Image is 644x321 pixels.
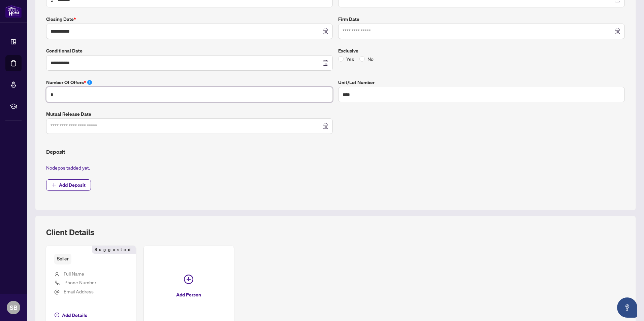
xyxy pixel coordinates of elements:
label: Closing Date [46,15,333,23]
span: Seller [54,254,71,264]
span: SB [10,303,18,312]
span: Suggested [92,246,136,254]
span: Add Deposit [59,180,86,190]
span: Add Details [62,310,87,321]
span: info-circle [87,80,92,85]
span: No deposit added yet. [46,165,90,171]
label: Unit/Lot Number [338,79,625,86]
button: Add Details [54,310,88,321]
button: Add Deposit [46,179,91,191]
label: Firm Date [338,15,625,23]
button: Open asap [617,297,637,318]
h2: Client Details [46,227,94,238]
span: plus [52,183,56,187]
img: logo [5,5,22,17]
label: Mutual Release Date [46,110,333,118]
label: Exclusive [338,47,625,55]
span: No [365,55,376,63]
span: plus-circle [184,275,193,284]
span: Add Person [176,289,201,300]
label: Number of offers [46,79,333,86]
span: Phone Number [64,279,96,285]
span: Email Address [64,288,94,294]
h4: Deposit [46,148,625,156]
span: Yes [344,55,357,63]
label: Conditional Date [46,47,333,55]
span: plus-circle [55,313,59,317]
span: Full Name [64,271,84,277]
